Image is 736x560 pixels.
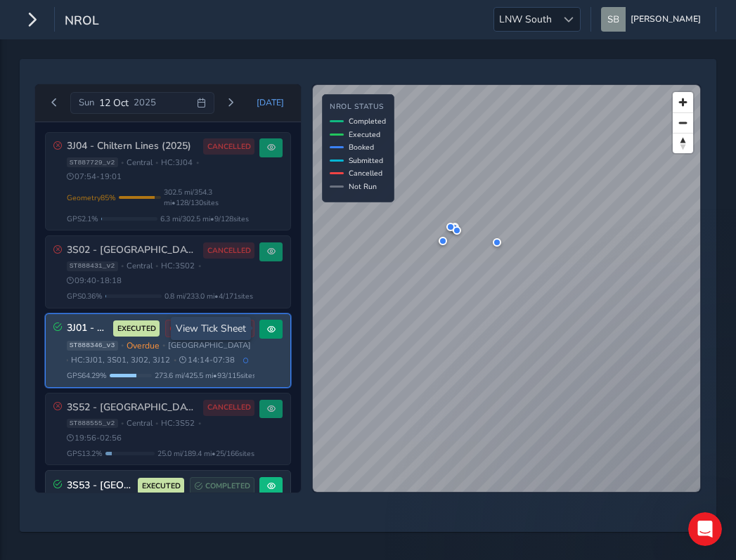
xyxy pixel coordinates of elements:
span: HC: 3J01, 3S01, 3J02, 3J12 [71,355,170,365]
span: • [65,356,68,364]
h3: 3S52 - [GEOGRAPHIC_DATA] (2025) [67,402,198,414]
span: 09:40 - 18:18 [67,275,122,286]
button: Zoom out [673,112,693,133]
button: Reset bearing to north [673,133,693,153]
button: Today [247,92,294,113]
span: • [155,262,158,270]
span: • [155,159,158,167]
span: CANCELLED [207,245,251,256]
span: • [121,159,124,167]
span: COMPLETED [205,481,250,492]
span: NROL [65,12,99,32]
span: Central [127,261,153,271]
img: diamond-layout [601,7,626,32]
button: Next day [219,94,243,112]
span: Not Run [349,181,377,192]
span: 07:54 - 19:01 [67,171,122,182]
span: GPS 0.36 % [67,291,103,301]
span: • [198,419,201,427]
span: CANCELLED [207,141,251,152]
span: Central [127,157,153,168]
canvas: Map [313,85,700,492]
span: [PERSON_NAME] [631,7,701,32]
span: GPS 13.2 % [67,448,103,459]
span: • [196,159,199,167]
span: GPS 2.1 % [67,214,98,224]
iframe: Intercom live chat [688,512,722,546]
button: Previous day [43,94,66,112]
span: HC: 3J04 [161,157,193,168]
span: 273.6 mi / 425.5 mi • 93 / 115 sites [155,370,256,381]
span: 6.3 mi / 302.5 mi • 9 / 128 sites [160,214,249,224]
span: • [155,419,158,427]
span: 302.5 mi / 354.3 mi • 128 / 130 sites [164,187,255,208]
span: • [174,356,176,364]
span: HC: 3S02 [161,261,195,271]
button: [PERSON_NAME] [601,7,706,32]
span: • [198,262,201,270]
span: Executed [349,129,380,140]
span: • [121,419,124,427]
span: Geometry 85 % [67,193,116,203]
span: CANCELLED [207,402,251,413]
span: ST888555_v2 [67,419,118,429]
span: 0.8 mi / 233.0 mi • 4 / 171 sites [164,291,253,301]
span: Sun [79,96,94,109]
span: 12 Oct [99,96,129,110]
span: Central [127,418,153,429]
h3: 3J04 - Chiltern Lines (2025) [67,141,198,152]
span: GPS 64.29 % [67,370,107,381]
span: 19:56 - 02:56 [67,433,122,443]
span: 2025 [134,96,156,109]
span: Cancelled [349,168,382,178]
span: • [121,341,124,349]
span: Overdue [127,340,160,351]
span: [DATE] [257,97,284,108]
span: 25.0 mi / 189.4 mi • 25 / 166 sites [157,448,254,459]
h4: NROL Status [330,103,386,112]
span: Submitted [349,155,383,166]
span: [GEOGRAPHIC_DATA] [168,340,251,351]
h3: 3S53 - [GEOGRAPHIC_DATA] (2025) [67,480,134,492]
span: HC: 3S52 [161,418,195,429]
span: BEHIND SCHEDULE [181,323,250,334]
span: Booked [349,142,374,152]
span: Completed [349,116,386,126]
span: 14:14 - 07:38 [179,355,235,365]
h3: 3S02 - [GEOGRAPHIC_DATA] (2025) [67,245,198,256]
span: ST887729_v2 [67,157,118,167]
button: Zoom in [673,92,693,112]
span: • [121,262,124,270]
span: LNW South [494,8,557,31]
h3: 3J01 - WCML South & DC Lines [67,323,109,334]
span: ST888431_v2 [67,261,118,271]
span: EXECUTED [117,323,156,334]
span: EXECUTED [142,481,181,492]
span: ST888346_v3 [67,341,118,351]
span: • [162,341,165,349]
